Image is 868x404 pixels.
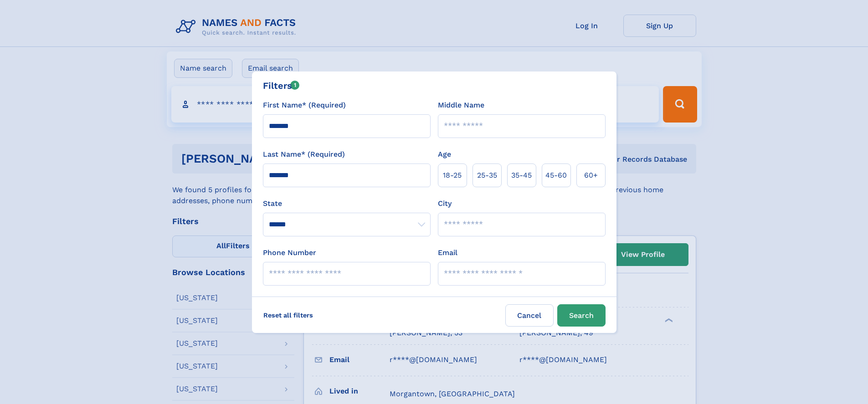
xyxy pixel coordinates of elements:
[438,247,457,258] label: Email
[545,170,567,181] span: 45‑60
[263,247,316,258] label: Phone Number
[263,149,345,160] label: Last Name* (Required)
[443,170,462,181] span: 18‑25
[438,198,452,209] label: City
[257,304,319,326] label: Reset all filters
[263,79,300,92] div: Filters
[263,100,346,111] label: First Name* (Required)
[584,170,598,181] span: 60+
[477,170,497,181] span: 25‑35
[263,198,431,209] label: State
[557,304,606,327] button: Search
[438,100,484,111] label: Middle Name
[511,170,532,181] span: 35‑45
[438,149,451,160] label: Age
[505,304,554,327] label: Cancel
